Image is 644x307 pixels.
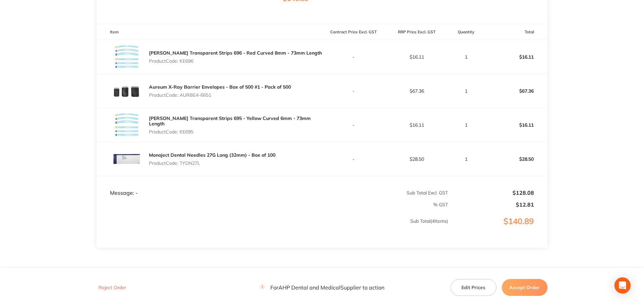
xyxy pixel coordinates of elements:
p: $67.36 [385,88,448,94]
th: Item [97,24,322,40]
p: 1 [449,54,484,60]
p: Product Code: AURBE4-6651 [149,92,291,98]
th: Quantity [448,24,484,40]
p: $16.11 [385,122,448,128]
p: Product Code: TYDN27L [149,160,275,166]
a: [PERSON_NAME] Transparent Strips 696 - Red Curved 8mm - 73mm Length [149,50,322,56]
p: % GST [97,202,448,207]
p: 1 [449,122,484,128]
p: Product Code: KE696 [149,58,322,64]
a: [PERSON_NAME] Transparent Strips 695 - Yellow Curved 6mm - 73mm Length [149,115,311,127]
p: 1 [449,88,484,94]
p: $28.50 [485,151,547,167]
p: $128.08 [449,190,534,196]
p: For AHP Dental and Medical Supplier to action [260,284,384,291]
p: $16.11 [485,49,547,65]
a: Aureum X-Ray Barrier Envelopes - Box of 500 #1 - Pack of 500 [149,84,291,90]
a: Monoject Dental Needles 27G Long (32mm) - Box of 100 [149,152,275,158]
td: Message: - [97,176,322,196]
th: Total [484,24,547,40]
button: Accept Order [502,279,547,296]
p: - [323,122,385,128]
p: - [323,156,385,162]
p: $16.11 [385,54,448,60]
p: Sub Total Excl. GST [323,190,448,195]
p: 1 [449,156,484,162]
img: eW03c2p5dA [110,142,144,176]
th: Contract Price Excl. GST [322,24,385,40]
p: $28.50 [385,156,448,162]
p: $67.36 [485,83,547,99]
p: $140.89 [449,217,547,240]
img: MGVvcXgwZg [110,40,144,74]
div: Open Intercom Messenger [614,277,631,294]
button: Reject Order [97,285,128,291]
th: RRP Price Excl. GST [385,24,448,40]
img: OWhscTd0bw [110,74,144,108]
button: Edit Prices [451,279,496,296]
p: Product Code: KE695 [149,129,322,134]
p: $12.81 [449,202,534,208]
p: - [323,88,385,94]
p: $16.11 [485,117,547,133]
p: Sub Total ( 4 Items) [97,218,448,237]
p: - [323,54,385,60]
img: cW9zZnV0Zg [110,108,144,142]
